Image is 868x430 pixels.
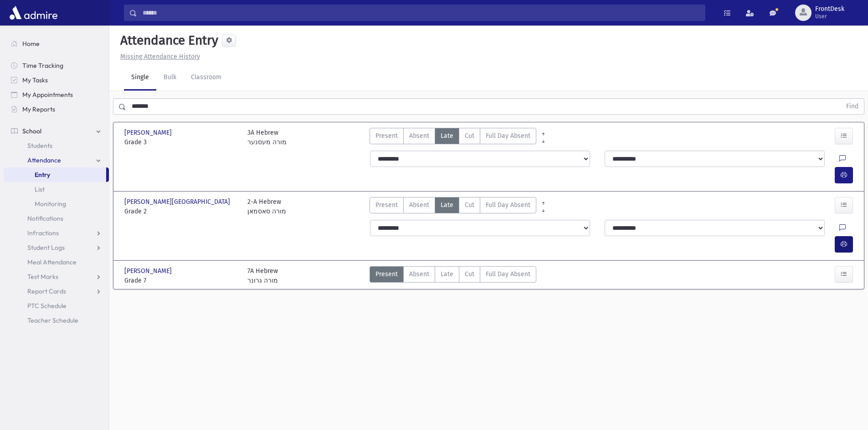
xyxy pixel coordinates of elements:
span: Teacher Schedule [27,316,78,324]
a: Classroom [184,65,229,91]
span: [PERSON_NAME][GEOGRAPHIC_DATA] [124,197,232,207]
span: Infractions [27,229,59,237]
span: Grade 2 [124,207,238,216]
a: Bulk [156,65,184,91]
a: Home [4,36,109,51]
a: Teacher Schedule [4,313,109,328]
span: Time Tracking [22,61,63,70]
span: [PERSON_NAME] [124,128,174,137]
span: Present [375,200,398,210]
span: School [22,127,41,135]
span: Meal Attendance [27,258,77,266]
h5: Attendance Entry [117,33,218,48]
span: Late [441,200,453,210]
a: Attendance [4,153,109,167]
span: My Tasks [22,76,48,84]
span: [PERSON_NAME] [124,266,174,276]
span: Attendance [27,156,61,164]
span: Grade 7 [124,276,238,285]
span: Home [22,40,40,48]
div: 3A Hebrew מורה מעסנער [247,128,287,147]
span: Entry [35,171,50,179]
u: Missing Attendance History [120,53,200,61]
span: User [815,13,844,20]
span: Present [375,131,398,141]
div: AttTypes [370,128,536,147]
input: Search [137,5,705,21]
span: List [35,185,45,193]
a: Students [4,138,109,153]
a: My Appointments [4,87,109,102]
span: Late [441,131,453,141]
span: My Reports [22,105,55,113]
a: Infractions [4,226,109,240]
span: Student Logs [27,243,65,252]
span: Monitoring [35,200,66,208]
a: Entry [4,167,106,182]
span: Full Day Absent [486,131,530,141]
img: AdmirePro [7,4,60,22]
span: Full Day Absent [486,269,530,279]
span: Present [375,269,398,279]
a: Missing Attendance History [117,53,200,61]
span: Notifications [27,214,63,223]
a: School [4,124,109,138]
span: Absent [409,200,429,210]
a: Single [124,65,156,91]
a: My Tasks [4,73,109,87]
span: Full Day Absent [486,200,530,210]
a: Report Cards [4,284,109,298]
span: Cut [465,269,474,279]
a: Meal Attendance [4,255,109,269]
span: Test Marks [27,273,58,281]
div: AttTypes [370,266,536,285]
a: Monitoring [4,197,109,211]
a: Time Tracking [4,58,109,73]
span: Cut [465,131,474,141]
span: Absent [409,131,429,141]
div: AttTypes [370,197,536,216]
a: Notifications [4,211,109,226]
a: PTC Schedule [4,298,109,313]
span: Late [441,269,453,279]
a: List [4,182,109,197]
span: Students [27,142,52,150]
div: 7A Hebrew מורה גרונר [247,266,278,285]
span: Cut [465,200,474,210]
a: Student Logs [4,240,109,255]
span: PTC Schedule [27,302,67,310]
span: Grade 3 [124,137,238,147]
a: My Reports [4,102,109,116]
button: Find [841,99,864,114]
a: Test Marks [4,269,109,284]
span: Report Cards [27,287,66,295]
span: FrontDesk [815,5,844,13]
div: 2-A Hebrew מורה סאסמאן [247,197,286,216]
span: Absent [409,269,429,279]
span: My Appointments [22,91,73,99]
